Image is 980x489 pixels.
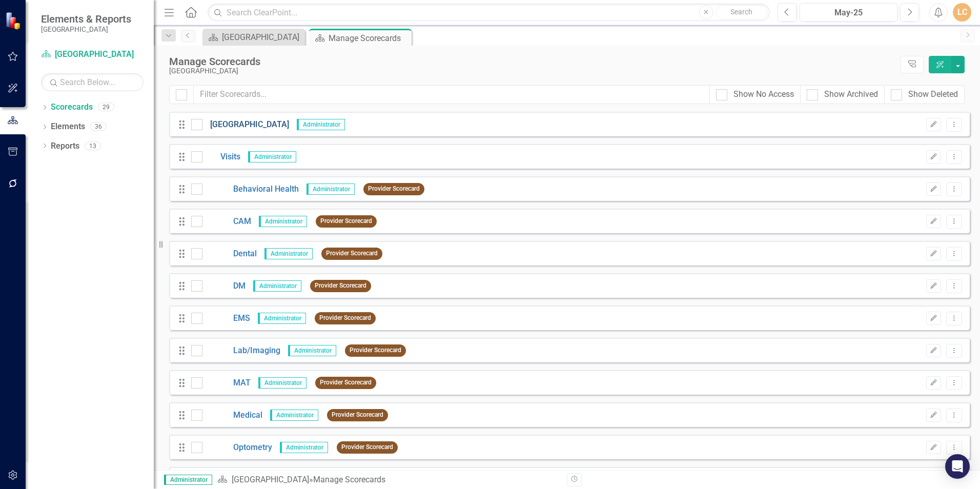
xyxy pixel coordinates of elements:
[716,5,767,19] button: Search
[202,248,257,260] a: Dental
[307,184,355,195] span: Administrator
[90,123,107,131] div: 36
[327,409,388,421] span: Provider Scorecard
[202,410,262,421] a: Medical
[98,103,114,112] div: 29
[222,31,302,44] div: [GEOGRAPHIC_DATA]
[202,184,299,195] a: Behavioral Health
[337,441,398,453] span: Provider Scorecard
[169,56,895,67] div: Manage Scorecards
[202,151,240,163] a: Visits
[232,475,309,484] a: [GEOGRAPHIC_DATA]
[193,85,710,104] input: Filter Scorecards...
[208,4,770,22] input: Search ClearPoint...
[41,13,131,25] span: Elements & Reports
[315,312,376,324] span: Provider Scorecard
[800,3,897,22] button: May-25
[205,31,302,44] a: [GEOGRAPHIC_DATA]
[202,377,251,389] a: MAT
[953,3,971,22] button: LC
[345,344,406,356] span: Provider Scorecard
[321,248,382,259] span: Provider Scorecard
[803,7,894,19] div: May-25
[51,140,79,152] a: Reports
[258,377,307,389] span: Administrator
[270,410,318,421] span: Administrator
[41,49,144,60] a: [GEOGRAPHIC_DATA]
[169,67,895,75] div: [GEOGRAPHIC_DATA]
[164,475,212,485] span: Administrator
[202,216,251,228] a: CAM
[316,215,377,227] span: Provider Scorecard
[202,442,272,454] a: Optometry
[5,12,23,30] img: ClearPoint Strategy
[733,89,794,100] div: Show No Access
[280,442,328,453] span: Administrator
[85,141,101,150] div: 13
[288,345,336,356] span: Administrator
[315,377,376,389] span: Provider Scorecard
[202,345,280,357] a: Lab/Imaging
[202,313,250,324] a: EMS
[945,454,970,479] div: Open Intercom Messenger
[297,119,345,130] span: Administrator
[730,8,752,16] span: Search
[824,89,878,100] div: Show Archived
[363,183,424,195] span: Provider Scorecard
[253,280,301,292] span: Administrator
[264,248,313,259] span: Administrator
[202,119,289,131] a: [GEOGRAPHIC_DATA]
[41,73,144,91] input: Search Below...
[310,280,371,292] span: Provider Scorecard
[217,474,559,486] div: » Manage Scorecards
[259,216,307,227] span: Administrator
[908,89,958,100] div: Show Deleted
[258,313,306,324] span: Administrator
[329,32,409,45] div: Manage Scorecards
[41,25,131,33] small: [GEOGRAPHIC_DATA]
[51,121,85,133] a: Elements
[248,151,296,162] span: Administrator
[51,101,93,113] a: Scorecards
[202,280,246,292] a: DM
